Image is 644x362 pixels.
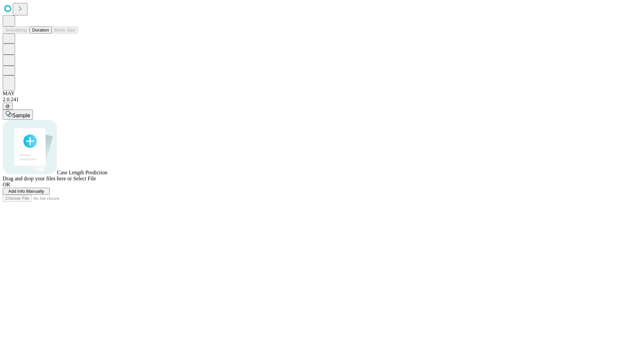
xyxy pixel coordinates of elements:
[57,170,107,175] span: Case Length Prediction
[3,90,641,97] div: MAY
[3,97,641,103] div: 2.0.241
[5,104,10,109] span: @
[30,26,52,34] button: Duration
[73,176,96,181] span: Select File
[3,103,13,110] button: @
[3,26,30,34] button: Smoothing
[3,176,72,181] span: Drag and drop your files here or
[3,188,50,195] button: Add Info Manually
[3,110,33,120] button: Sample
[3,182,10,187] span: OR
[12,113,30,118] span: Sample
[52,26,78,34] button: Block Size
[8,189,44,194] span: Add Info Manually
